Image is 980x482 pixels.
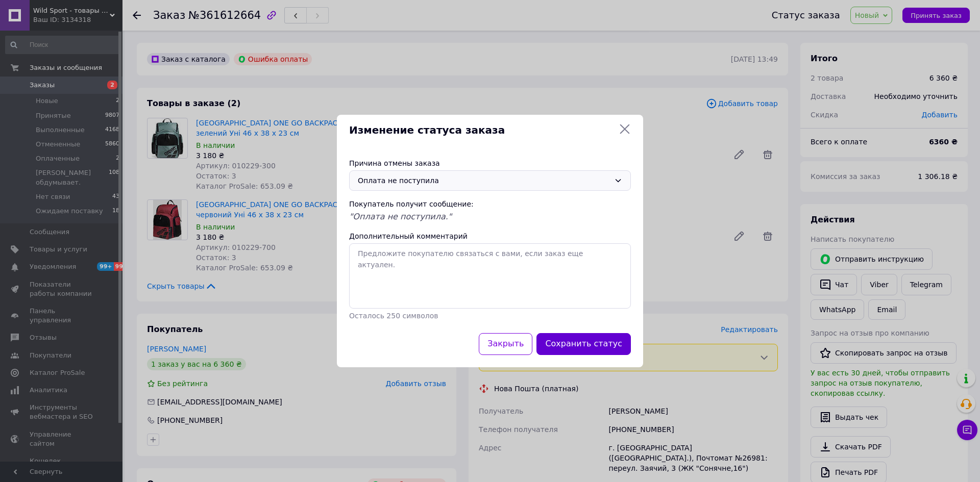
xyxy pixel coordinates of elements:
[349,123,615,138] span: Изменение статуса заказа
[358,175,610,186] div: Оплата не поступила
[349,158,631,168] div: Причина отмены заказа
[349,232,468,240] label: Дополнительный комментарий
[536,333,631,355] button: Сохранить статус
[349,212,452,221] span: "Оплата не поступила."
[349,199,631,209] div: Покупатель получит сообщение:
[479,333,532,355] button: Закрыть
[349,312,438,320] span: Осталось 250 символов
